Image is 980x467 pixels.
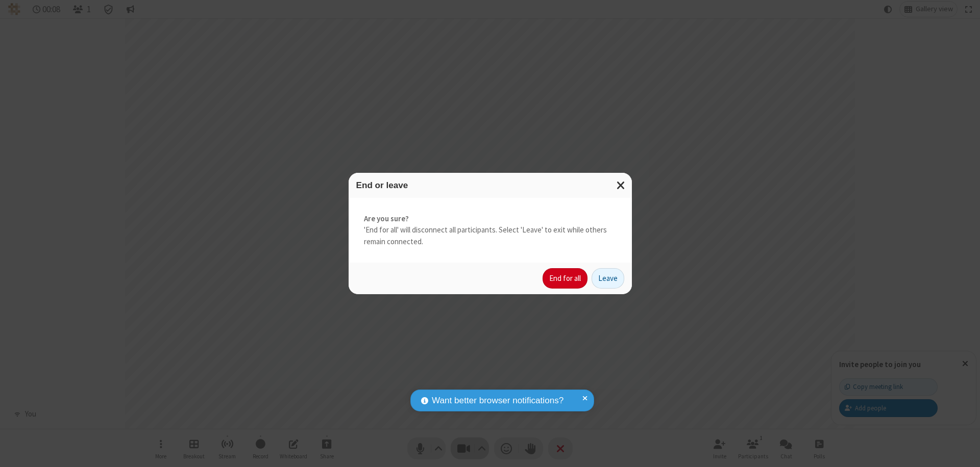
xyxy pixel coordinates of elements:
button: Close modal [610,173,632,198]
span: Want better browser notifications? [432,394,563,407]
strong: Are you sure? [364,213,617,225]
div: 'End for all' will disconnect all participants. Select 'Leave' to exit while others remain connec... [349,198,632,263]
button: Leave [592,268,624,289]
button: End for all [543,268,587,289]
h3: End or leave [356,180,624,190]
